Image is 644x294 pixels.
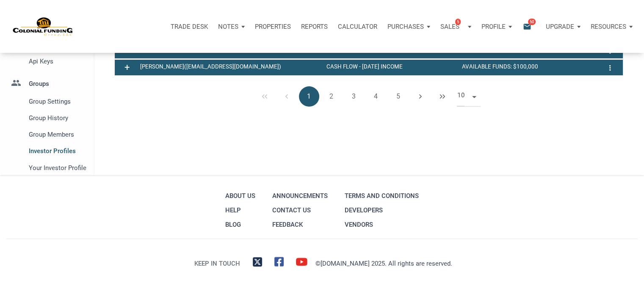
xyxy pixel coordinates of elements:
a: About Us [223,189,257,203]
p: Reports [301,23,328,30]
span: 50 [528,18,536,25]
a: Help [223,203,257,217]
button: email50 [517,14,541,39]
div: Available Funds: $100,000 [458,62,593,72]
p: Purchases [387,23,424,30]
button: Notes [213,14,250,39]
button: Sales5 [435,14,476,39]
span: 5 [455,18,461,25]
span: Group Members [29,129,84,140]
a: Blog [223,217,257,232]
span: Api keys [29,56,84,66]
a: Terms and conditions [343,189,421,203]
button: Profile [476,14,517,39]
button: 2 [321,86,341,107]
p: Sales [440,23,459,30]
a: Group Members [6,126,87,143]
p: Notes [218,23,238,30]
p: Profile [481,23,506,30]
a: Calculator [333,14,382,39]
p: Trade Desk [171,23,208,30]
div: ©[DOMAIN_NAME] 2025. All rights are reserved. [315,258,452,269]
button: Upgrade [541,14,586,39]
a: Group Settings [6,93,87,110]
a: Announcements [270,189,330,203]
a: Contact Us [270,203,330,217]
span: Group Settings [29,96,84,107]
button: 3 [343,86,364,107]
a: Developers [343,203,421,217]
div: Cash Flow - [DATE] Income [322,62,458,72]
button: Purchases [382,14,435,39]
a: Properties [250,14,296,39]
button: Reports [296,14,333,39]
p: Resources [591,23,626,30]
a: Api keys [6,53,87,70]
a: Your Investor Profile [6,159,87,176]
button: 4 [365,86,386,107]
span: Your Investor Profile [29,163,84,173]
i: email [522,22,532,31]
button: Trade Desk [166,14,213,39]
p: Upgrade [546,23,574,30]
span: ([EMAIL_ADDRESS][DOMAIN_NAME]) [184,63,281,70]
span: Group History [29,113,84,123]
a: Vendors [343,217,421,232]
a: Group History [6,110,87,126]
button: 1 [299,86,319,107]
p: Properties [255,23,291,30]
p: Calculator [338,23,377,30]
span: 10 [457,86,464,106]
button: Resources [586,14,638,39]
span: + [124,62,130,73]
a: Investor Profiles [6,143,87,159]
a: Feedback [270,217,330,232]
button: 5 [388,86,408,107]
span: [PERSON_NAME] [140,63,184,70]
span: Investor Profiles [29,146,84,156]
img: NoteUnlimited [13,16,73,37]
